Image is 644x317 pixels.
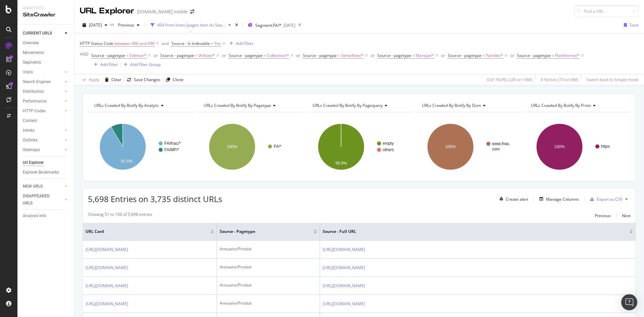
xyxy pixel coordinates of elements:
span: URLs Crawled By Botify By pagetype [204,103,271,108]
button: Export as CSV [587,194,623,204]
button: Switch back to Simple mode [584,74,639,85]
a: [URL][DOMAIN_NAME] [323,282,365,289]
div: Apply [89,77,99,82]
button: 404 from listes (pages item du Search) [148,20,234,30]
span: Previous [115,22,134,28]
text: com [492,147,500,151]
div: Previous [595,213,611,218]
svg: A chart. [416,118,522,176]
a: [URL][DOMAIN_NAME] [86,264,128,271]
span: HTTP Status Code [80,41,113,46]
span: Marque/* [416,51,434,60]
button: or [371,52,375,59]
button: Create alert [497,194,528,204]
div: Explorer Bookmarks [23,169,59,176]
a: [URL][DOMAIN_NAME] [323,246,365,253]
text: others [383,147,394,152]
button: AND [80,51,89,57]
span: Source - pagetype [229,53,263,58]
button: [DATE] [80,20,110,30]
input: Find a URL [574,5,639,17]
div: arrow-right-arrow-left [190,9,194,14]
button: Manage Columns [537,195,579,203]
a: Explorer Bookmarks [23,169,69,176]
span: Source - Full URL [323,229,620,235]
span: Source - pagetype [91,53,125,58]
div: NEW URLS [23,183,43,190]
div: 0.01 % URLs ( 2K on 14M ) [487,77,532,82]
div: Clone [173,77,183,82]
span: = [338,53,340,58]
text: https [601,144,610,149]
text: 99.9% [335,161,347,166]
div: Export as CSV [597,196,623,202]
button: or [510,52,514,59]
a: Outlinks [23,137,63,144]
button: Previous [115,20,142,30]
button: or [441,52,445,59]
svg: A chart. [197,118,303,176]
button: Save Changes [124,74,160,85]
a: NEW URLS [23,183,63,190]
svg: A chart. [525,118,631,176]
span: Source - pagetype [303,53,337,58]
div: Performance [23,98,46,105]
h4: URLs Crawled By Botify By analytic [93,100,188,111]
a: Visits [23,69,63,76]
a: Distribution [23,88,63,95]
button: or [296,52,300,59]
div: SiteCrawler [23,11,69,19]
div: Next [622,213,631,218]
a: [URL][DOMAIN_NAME] [86,246,128,253]
div: Add Filter [236,41,254,46]
div: Sitemaps [23,146,40,153]
button: Add Filter [91,61,118,69]
div: or [296,53,300,58]
span: IA/liste/* [199,51,215,60]
span: Serie/liste/* [341,51,364,60]
a: Analysis Info [23,212,69,219]
a: Content [23,117,69,124]
h4: URLs Crawled By Botify By pagequery [311,100,406,111]
span: Source - pagetype [448,53,482,58]
div: Movements [23,49,44,56]
span: URLs Crawled By Botify By analytic [94,103,159,108]
div: 404 from listes (pages item du Search) [157,22,226,28]
span: = [552,53,554,58]
span: Source - pagetype [517,53,551,58]
div: Analysis Info [23,212,46,219]
span: = [412,53,415,58]
span: Segment: FA/* [255,22,281,28]
button: Clear [102,74,121,85]
span: Editeur/* [129,51,147,60]
span: = [264,53,266,58]
span: URLs Crawled By Botify By pagequery [313,103,383,108]
div: Outlinks [23,137,38,144]
span: = [483,53,485,58]
span: = [211,41,213,46]
div: AND [80,51,89,57]
span: 400 and 499 [131,39,155,48]
h4: URLs Crawled By Botify By pagetype [202,100,297,111]
div: and [162,41,169,46]
div: Search Engines [23,78,51,85]
div: or [510,53,514,58]
div: [DOMAIN_NAME] mobile [137,8,187,15]
button: Save [621,20,639,30]
div: Add Filter Group [130,62,161,67]
div: Save Changes [134,77,160,82]
button: Add Filter Group [121,61,161,69]
span: Collection/* [267,51,289,60]
span: Source - pagetype [377,53,411,58]
span: URL Card [86,229,209,235]
span: 2025 Oct. 1st [89,22,102,28]
a: Segments [23,59,69,66]
div: A chart. [306,118,412,176]
div: Annuaire/Produit [220,300,317,306]
button: Add Filter [227,40,254,48]
h4: URLs Crawled By Botify By proto [530,100,625,111]
div: Annuaire/Produit [220,282,317,288]
a: Search Engines [23,78,63,85]
span: URLs Crawled By Botify By dom [422,103,481,108]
